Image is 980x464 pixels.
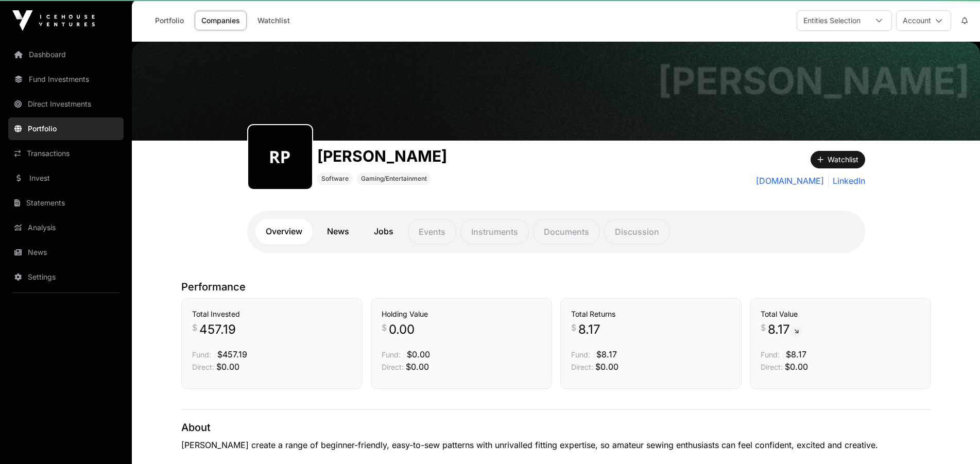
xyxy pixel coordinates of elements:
[811,151,865,168] button: Watchlist
[8,142,124,165] a: Transactions
[12,10,95,31] img: Icehouse Ventures Logo
[8,93,124,115] a: Direct Investments
[571,350,590,359] span: Fund:
[406,362,429,372] span: $0.00
[382,350,401,359] span: Fund:
[361,175,427,183] span: Gaming/Entertainment
[8,216,124,239] a: Analysis
[132,42,980,141] img: Rebecca Page
[364,219,404,245] a: Jobs
[181,280,931,294] p: Performance
[761,350,780,359] span: Fund:
[571,309,731,319] h3: Total Returns
[797,11,867,30] div: Entities Selection
[761,321,766,334] span: $
[192,350,211,359] span: Fund:
[786,349,806,359] span: $8.17
[658,62,970,99] h1: [PERSON_NAME]
[8,68,124,91] a: Fund Investments
[181,420,931,435] p: About
[8,167,124,190] a: Invest
[382,309,541,319] h3: Holding Value
[896,10,951,31] button: Account
[8,117,124,140] a: Portfolio
[768,321,803,338] span: 8.17
[382,363,404,371] span: Direct:
[578,321,600,338] span: 8.17
[596,349,617,359] span: $8.17
[761,309,920,319] h3: Total Value
[382,321,387,334] span: $
[321,175,349,183] span: Software
[604,219,670,245] p: Discussion
[407,349,430,359] span: $0.00
[148,11,191,30] a: Portfolio
[217,349,247,359] span: $457.19
[199,321,236,338] span: 457.19
[192,363,214,371] span: Direct:
[595,362,618,372] span: $0.00
[389,321,415,338] span: 0.00
[255,219,313,245] a: Overview
[571,363,593,371] span: Direct:
[929,415,980,464] iframe: Chat Widget
[255,219,857,245] nav: Tabs
[181,439,931,451] p: [PERSON_NAME] create a range of beginner-friendly, easy-to-sew patterns with unrivalled fitting e...
[317,219,359,245] a: News
[785,362,808,372] span: $0.00
[192,309,352,319] h3: Total Invested
[251,11,297,30] a: Watchlist
[252,129,308,185] img: rebecca-page174.png
[8,266,124,288] a: Settings
[216,362,239,372] span: $0.00
[195,11,247,30] a: Companies
[761,363,783,371] span: Direct:
[408,219,456,245] p: Events
[533,219,600,245] p: Documents
[828,175,865,187] a: LinkedIn
[8,241,124,264] a: News
[192,321,197,334] span: $
[756,175,824,187] a: [DOMAIN_NAME]
[571,321,576,334] span: $
[317,147,447,165] h1: [PERSON_NAME]
[8,43,124,66] a: Dashboard
[460,219,529,245] p: Instruments
[8,192,124,214] a: Statements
